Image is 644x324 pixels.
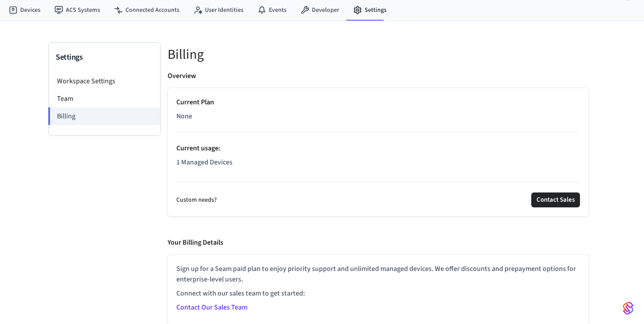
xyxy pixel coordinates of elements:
p: Your Billing Details [168,237,223,248]
a: Contact Our Sales Team [176,303,247,312]
a: ACS Systems [47,2,107,18]
a: Devices [2,2,47,18]
a: User Identities [186,2,250,18]
p: 1 Managed Devices [176,157,580,167]
li: Billing [48,107,160,125]
span: None [176,111,192,121]
li: Team [49,90,160,107]
li: Workspace Settings [49,72,160,90]
h5: Billing [168,46,589,64]
a: Developer [293,2,346,18]
a: Connected Accounts [107,2,186,18]
p: Sign up for a Seam paid plan to enjoy priority support and unlimited managed devices. We offer di... [176,263,580,285]
div: Custom needs? [176,192,580,207]
p: Current Plan [176,97,580,107]
p: Overview [168,71,196,81]
img: SeamLogoGradient.69752ec5.svg [623,301,633,315]
p: Current usage : [176,143,580,153]
p: Connect with our sales team to get started: [176,288,580,299]
button: Contact Sales [531,192,580,207]
a: Events [250,2,293,18]
h3: Settings [56,51,153,64]
a: Settings [346,2,394,18]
